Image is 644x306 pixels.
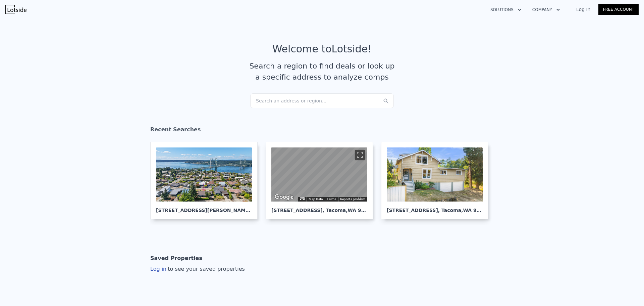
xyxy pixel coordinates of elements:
span: , WA 98407 [461,208,490,213]
a: Report a problem [340,197,365,201]
a: [STREET_ADDRESS][PERSON_NAME], Tacoma [150,142,263,219]
div: Recent Searches [150,120,494,142]
a: Map [STREET_ADDRESS], Tacoma,WA 98406 [266,142,378,219]
span: to see your saved properties [166,266,245,272]
div: Map [271,147,367,202]
div: Welcome to Lotside ! [272,43,372,55]
div: Saved Properties [150,252,202,265]
span: , WA 98406 [346,208,374,213]
img: Google [273,193,295,202]
img: Lotside [5,5,26,14]
div: [STREET_ADDRESS] , Tacoma [387,202,483,214]
button: Company [527,4,566,16]
button: Toggle fullscreen view [355,150,365,160]
div: Log in [150,265,245,273]
div: Search a region to find deals or look up a specific address to analyze comps [247,60,397,83]
button: Map Data [309,197,323,202]
div: Street View [271,147,367,202]
a: Log In [568,6,598,13]
button: Solutions [485,4,527,16]
a: Free Account [598,4,639,15]
a: Terms (opens in new tab) [327,197,336,201]
a: [STREET_ADDRESS], Tacoma,WA 98407 [381,142,494,219]
a: Open this area in Google Maps (opens a new window) [273,193,295,202]
div: [STREET_ADDRESS][PERSON_NAME] , Tacoma [156,202,252,214]
div: [STREET_ADDRESS] , Tacoma [271,202,367,214]
button: Keyboard shortcuts [300,197,305,200]
div: Search an address or region... [250,93,394,108]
